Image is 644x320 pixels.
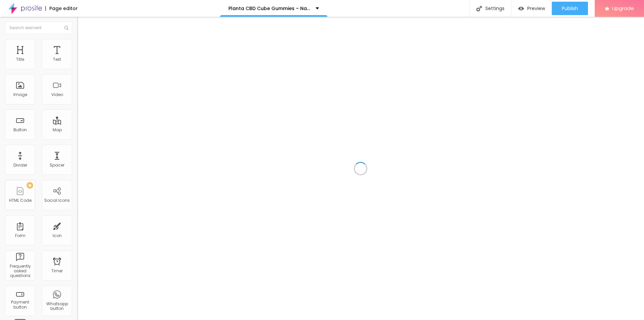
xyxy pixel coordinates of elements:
[527,6,545,11] span: Preview
[228,6,311,11] p: Planta CBD Cube Gummies – Natural Stress & Pain Relief
[50,163,64,168] div: Spacer
[44,302,70,311] div: Whatsapp button
[44,198,70,203] div: Social Icons
[64,26,68,30] img: Icone
[518,6,524,11] img: view-1.svg
[51,269,63,273] div: Timer
[53,128,62,132] div: Map
[13,163,27,168] div: Divider
[9,198,32,203] div: HTML Code
[612,5,634,11] span: Upgrade
[53,233,62,238] div: Icon
[13,128,27,132] div: Button
[13,92,27,97] div: Image
[51,92,63,97] div: Video
[53,57,61,62] div: Text
[562,6,578,11] span: Publish
[552,2,588,15] button: Publish
[512,2,552,15] button: Preview
[15,233,25,238] div: Form
[7,300,33,310] div: Payment button
[5,22,72,34] input: Search element
[45,6,78,11] div: Page editor
[476,6,482,11] img: Icone
[16,57,24,62] div: Title
[7,264,33,278] div: Frequently asked questions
